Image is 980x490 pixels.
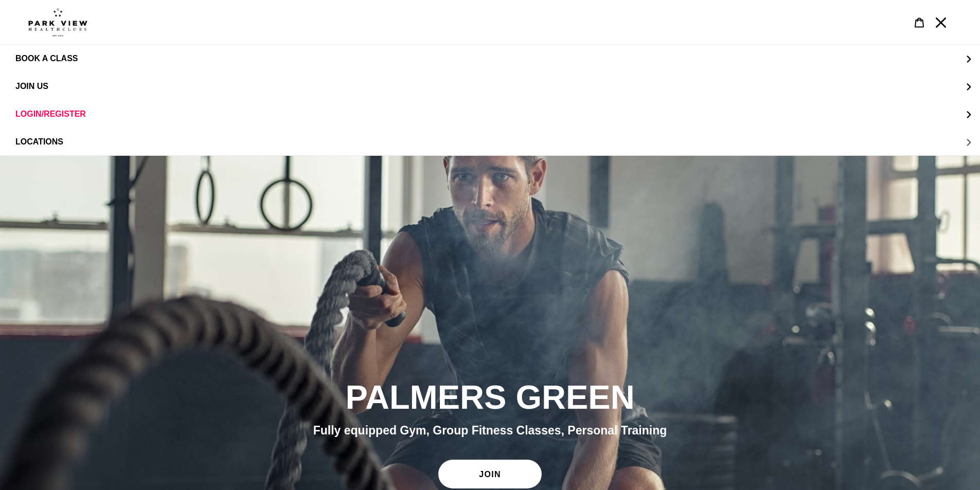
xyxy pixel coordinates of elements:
[28,8,87,37] img: Park view health clubs is a gym near you.
[15,54,78,63] span: BOOK A CLASS
[210,377,771,418] h2: PALMERS GREEN
[930,11,952,33] button: Menu
[15,110,86,119] span: LOGIN/REGISTER
[313,424,667,437] span: Fully equipped Gym, Group Fitness Classes, Personal Training
[15,137,63,146] span: LOCATIONS
[15,82,48,91] span: JOIN US
[438,460,541,488] a: JOIN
